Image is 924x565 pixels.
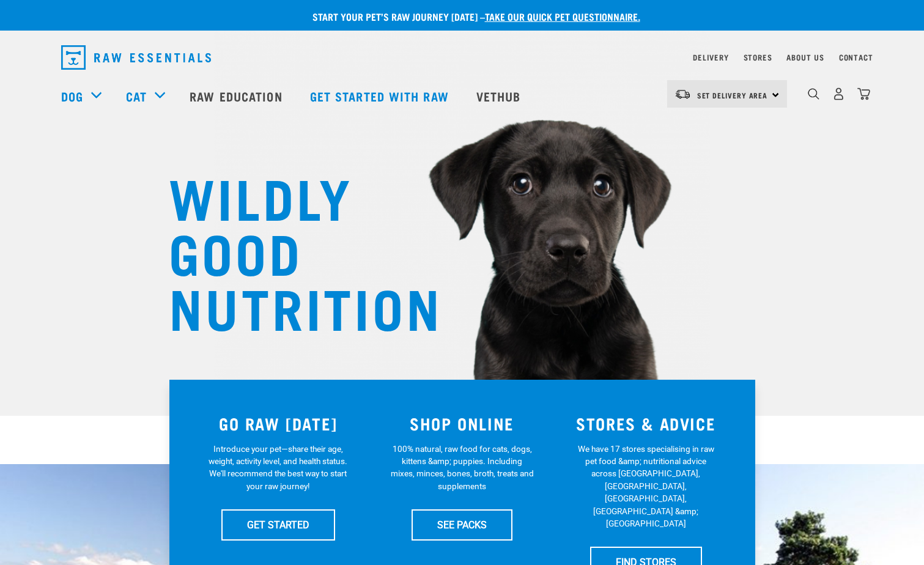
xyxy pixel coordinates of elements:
a: take our quick pet questionnaire. [485,13,640,19]
img: user.png [832,87,845,100]
a: Vethub [464,72,536,120]
h3: SHOP ONLINE [377,414,547,433]
p: 100% natural, raw food for cats, dogs, kittens &amp; puppies. Including mixes, minces, bones, bro... [390,443,534,493]
img: home-icon@2x.png [857,87,870,100]
a: SEE PACKS [412,509,512,540]
a: GET STARTED [221,509,335,540]
p: We have 17 stores specialising in raw pet food &amp; nutritional advice across [GEOGRAPHIC_DATA],... [574,443,718,530]
p: Introduce your pet—share their age, weight, activity level, and health status. We'll recommend th... [206,443,350,493]
h1: WILDLY GOOD NUTRITION [169,168,413,333]
span: Set Delivery Area [697,93,768,97]
a: Stores [744,55,772,59]
a: Get started with Raw [298,72,464,120]
img: Raw Essentials Logo [61,45,211,70]
a: Contact [839,55,873,59]
h3: GO RAW [DATE] [194,414,363,433]
img: home-icon-1@2x.png [808,88,819,100]
a: About Us [786,55,824,59]
a: Dog [61,87,83,105]
a: Delivery [693,55,728,59]
nav: dropdown navigation [51,40,873,75]
img: van-moving.png [675,89,691,100]
a: Cat [126,87,147,105]
h3: STORES & ADVICE [561,414,731,433]
a: Raw Education [177,72,297,120]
